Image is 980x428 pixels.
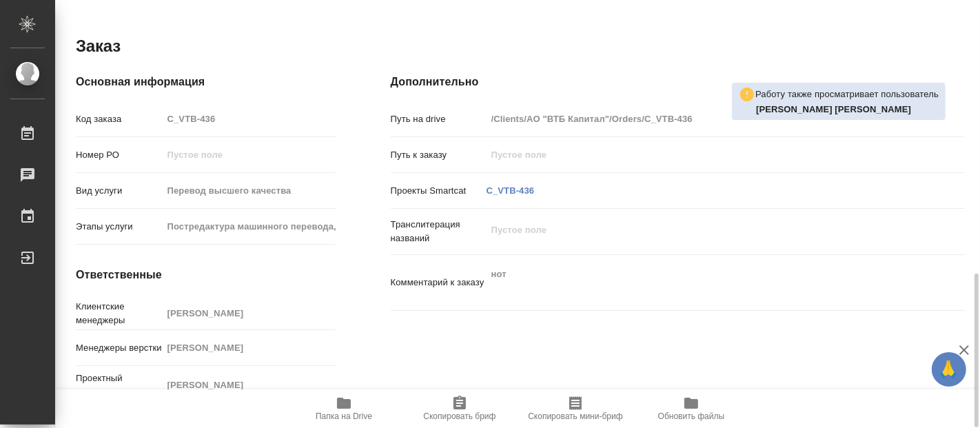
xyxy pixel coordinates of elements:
p: Транслитерация названий [391,218,487,245]
p: Менеджеры верстки [76,341,163,355]
span: Папка на Drive [316,411,372,421]
p: Клиентские менеджеры [76,300,163,327]
input: Пустое поле [163,216,336,236]
p: Путь на drive [391,112,487,126]
h4: Основная информация [76,74,336,90]
a: C_VTB-436 [487,185,535,196]
input: Пустое поле [163,181,336,201]
p: Путь к заказу [391,148,487,162]
input: Пустое поле [163,109,336,129]
p: Этапы услуги [76,220,163,234]
span: Скопировать мини-бриф [528,411,622,421]
button: Скопировать бриф [402,389,518,428]
input: Пустое поле [487,109,917,129]
span: Обновить файлы [658,411,725,421]
h4: Дополнительно [391,74,965,90]
input: Пустое поле [163,303,336,323]
p: Комментарий к заказу [391,276,487,289]
span: Скопировать бриф [423,411,496,421]
p: Работу также просматривает пользователь [755,88,939,101]
h2: Заказ [76,35,121,57]
h4: Ответственные [76,267,336,283]
b: [PERSON_NAME] [PERSON_NAME] [756,104,911,114]
input: Пустое поле [163,145,336,165]
p: Вид услуги [76,184,163,198]
p: Зоря Татьяна [756,103,939,116]
button: Обновить файлы [633,389,749,428]
button: 🙏 [932,352,966,387]
span: 🙏 [937,355,961,384]
p: Номер РО [76,148,163,162]
button: Папка на Drive [286,389,402,428]
textarea: нот [487,263,917,300]
p: Проекты Smartcat [391,184,487,198]
input: Пустое поле [163,375,336,395]
p: Код заказа [76,112,163,126]
p: Проектный менеджер [76,371,163,399]
input: Пустое поле [487,145,917,165]
button: Скопировать мини-бриф [518,389,633,428]
input: Пустое поле [163,338,336,358]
